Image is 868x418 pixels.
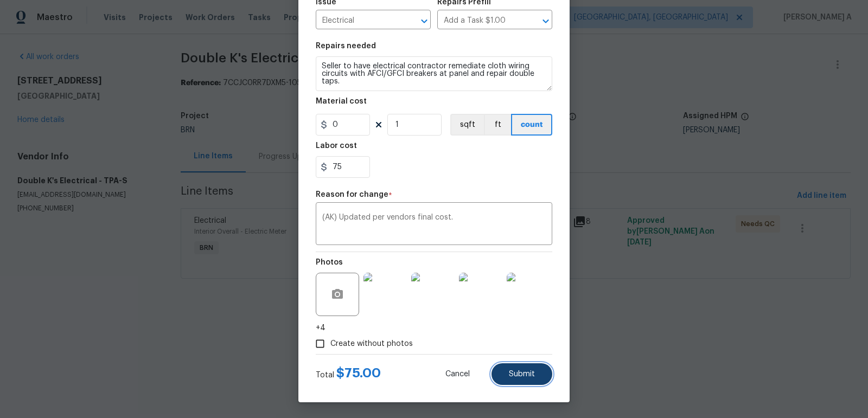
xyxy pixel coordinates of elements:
[316,42,376,50] h5: Repairs needed
[428,363,487,385] button: Cancel
[511,114,552,136] button: count
[538,14,553,29] button: Open
[316,142,357,150] h5: Labor cost
[417,14,432,29] button: Open
[316,98,367,105] h5: Material cost
[445,370,470,378] span: Cancel
[336,366,381,380] span: $ 75.00
[509,370,535,378] span: Submit
[316,259,343,266] h5: Photos
[316,368,381,381] div: Total
[492,363,552,385] button: Submit
[484,114,511,136] button: ft
[316,323,325,333] span: +4
[450,114,484,136] button: sqft
[330,338,413,350] span: Create without photos
[322,214,546,236] textarea: (AK) Updated per vendors final cost.
[316,56,552,91] textarea: Seller to have electrical contractor remediate cloth wiring circuits with AFCI/GFCI breakers at p...
[316,191,388,198] h5: Reason for change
